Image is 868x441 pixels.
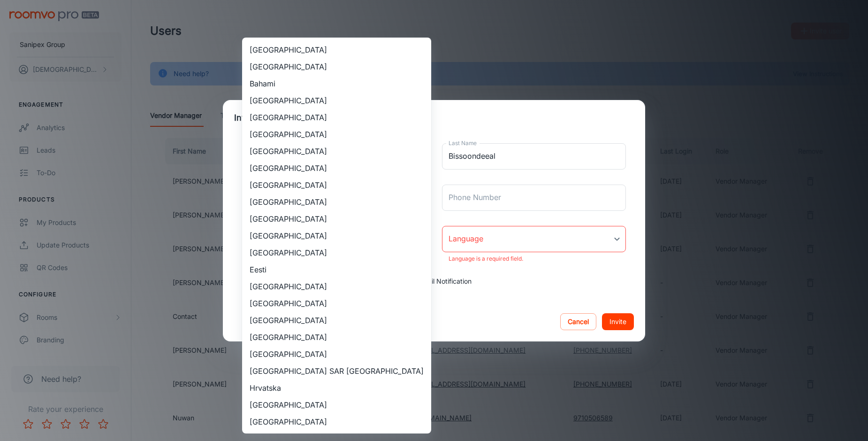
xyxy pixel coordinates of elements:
[242,312,431,329] li: [GEOGRAPHIC_DATA]
[242,227,431,244] li: [GEOGRAPHIC_DATA]
[242,92,431,109] li: [GEOGRAPHIC_DATA]
[242,160,431,177] li: [GEOGRAPHIC_DATA]
[242,346,431,363] li: [GEOGRAPHIC_DATA]
[242,261,431,278] li: Eesti
[242,413,431,430] li: [GEOGRAPHIC_DATA]
[242,278,431,295] li: [GEOGRAPHIC_DATA]
[242,109,431,126] li: [GEOGRAPHIC_DATA]
[242,210,431,227] li: [GEOGRAPHIC_DATA]
[242,329,431,346] li: [GEOGRAPHIC_DATA]
[242,126,431,143] li: [GEOGRAPHIC_DATA]
[242,244,431,261] li: [GEOGRAPHIC_DATA]
[242,143,431,160] li: [GEOGRAPHIC_DATA]
[242,177,431,193] li: [GEOGRAPHIC_DATA]
[242,379,431,396] li: Hrvatska
[242,41,431,58] li: [GEOGRAPHIC_DATA]
[242,295,431,312] li: [GEOGRAPHIC_DATA]
[242,396,431,413] li: [GEOGRAPHIC_DATA]
[242,75,431,92] li: Bahami
[242,363,431,379] li: [GEOGRAPHIC_DATA] SAR [GEOGRAPHIC_DATA]
[242,58,431,75] li: [GEOGRAPHIC_DATA]
[242,193,431,210] li: [GEOGRAPHIC_DATA]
